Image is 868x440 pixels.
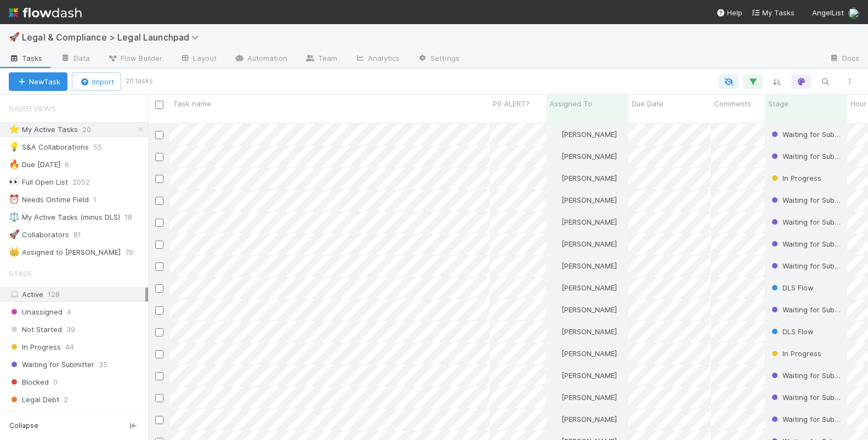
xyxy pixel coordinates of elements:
[769,218,855,226] span: Waiting for Submitter
[769,371,855,380] span: Waiting for Submitter
[9,288,145,301] div: Active
[551,348,617,359] div: [PERSON_NAME]
[9,32,20,42] span: 🚀
[768,98,788,109] span: Stage
[9,53,43,64] span: Tasks
[769,415,855,424] span: Waiting for Submitter
[714,98,751,109] span: Comments
[769,174,821,182] span: In Progress
[9,159,20,169] span: 🔥
[9,158,60,172] div: Due [DATE]
[60,410,76,424] span: 1906
[551,371,560,380] img: avatar_b5be9b1b-4537-4870-b8e7-50cc2287641b.png
[551,238,617,249] div: [PERSON_NAME]
[67,305,71,319] span: 4
[155,306,163,315] input: Toggle Row Selected
[93,140,113,154] span: 55
[551,392,617,403] div: [PERSON_NAME]
[561,174,617,182] span: [PERSON_NAME]
[769,414,842,425] div: Waiting for Submitter
[769,151,842,162] div: Waiting for Submitter
[155,350,163,358] input: Toggle Row Selected
[52,50,99,68] a: Data
[9,210,120,224] div: My Active Tasks (minus DLS)
[9,177,20,186] span: 👀
[9,305,63,319] span: Unassigned
[561,239,617,248] span: [PERSON_NAME]
[9,3,82,22] img: logo-inverted-e16ddd16eac7371096b0.svg
[769,283,814,292] span: DLS Flow
[93,193,107,207] span: 1
[769,392,842,403] div: Waiting for Submitter
[173,98,211,109] span: Task name
[561,349,617,358] span: [PERSON_NAME]
[125,245,144,259] span: 79
[551,261,560,270] img: avatar_b5be9b1b-4537-4870-b8e7-50cc2287641b.png
[9,228,69,242] div: Collaborators
[124,210,143,224] span: 18
[551,305,560,314] img: avatar_b5be9b1b-4537-4870-b8e7-50cc2287641b.png
[9,340,61,354] span: In Progress
[769,393,855,402] span: Waiting for Submitter
[155,284,163,293] input: Toggle Row Selected
[551,239,560,248] img: avatar_b5be9b1b-4537-4870-b8e7-50cc2287641b.png
[551,415,560,424] img: avatar_b5be9b1b-4537-4870-b8e7-50cc2287641b.png
[155,131,163,139] input: Toggle Row Selected
[9,421,38,431] span: Collapse
[9,358,94,372] span: Waiting for Submitter
[561,261,617,270] span: [PERSON_NAME]
[551,349,560,358] img: avatar_b5be9b1b-4537-4870-b8e7-50cc2287641b.png
[769,216,842,227] div: Waiting for Submitter
[561,130,617,139] span: [PERSON_NAME]
[769,326,814,337] div: DLS Flow
[48,290,60,299] span: 128
[9,410,55,424] span: Complete
[9,195,20,204] span: ⏰
[561,327,617,336] span: [PERSON_NAME]
[9,142,20,151] span: 💡
[99,358,107,372] span: 35
[561,283,617,292] span: [PERSON_NAME]
[769,348,821,359] div: In Progress
[155,328,163,336] input: Toggle Row Selected
[549,98,592,109] span: Assigned To
[551,130,560,139] img: avatar_b5be9b1b-4537-4870-b8e7-50cc2287641b.png
[551,195,617,205] div: [PERSON_NAME]
[155,372,163,380] input: Toggle Row Selected
[769,239,855,248] span: Waiting for Submitter
[65,158,80,172] span: 6
[561,371,617,380] span: [PERSON_NAME]
[9,323,62,336] span: Not Started
[551,216,617,227] div: [PERSON_NAME]
[769,129,842,140] div: Waiting for Submitter
[551,304,617,315] div: [PERSON_NAME]
[155,394,163,402] input: Toggle Row Selected
[551,282,617,293] div: [PERSON_NAME]
[551,173,617,184] div: [PERSON_NAME]
[716,7,742,18] div: Help
[9,375,49,389] span: Blocked
[769,196,855,204] span: Waiting for Submitter
[155,219,163,227] input: Toggle Row Selected
[751,8,795,17] span: My Tasks
[551,174,560,182] img: avatar_b5be9b1b-4537-4870-b8e7-50cc2287641b.png
[9,98,56,119] span: Saved Views
[769,260,842,271] div: Waiting for Submitter
[769,282,814,293] div: DLS Flow
[769,130,855,139] span: Waiting for Submitter
[22,32,205,43] span: Legal & Compliance > Legal Launchpad
[66,323,75,336] span: 39
[9,72,67,91] button: NewTask
[769,173,821,184] div: In Progress
[9,140,89,154] div: S&A Collaborations
[561,305,617,314] span: [PERSON_NAME]
[171,50,225,68] a: Layout
[64,393,68,407] span: 2
[769,327,814,336] span: DLS Flow
[769,304,842,315] div: Waiting for Submitter
[9,393,59,407] span: Legal Debt
[561,196,617,204] span: [PERSON_NAME]
[53,375,58,389] span: 0
[155,175,163,183] input: Toggle Row Selected
[769,261,855,270] span: Waiting for Submitter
